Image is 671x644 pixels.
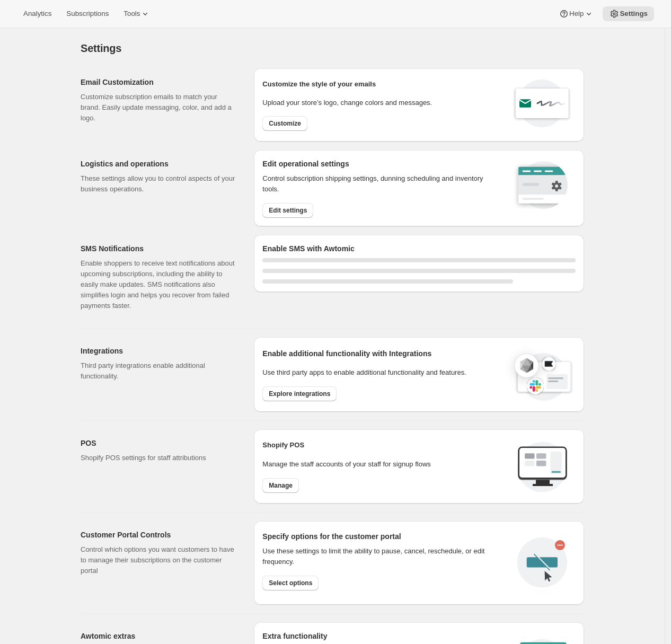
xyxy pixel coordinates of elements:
[269,579,312,587] span: Select options
[569,10,584,18] span: Help
[262,631,327,641] h2: Extra functionality
[262,173,499,195] p: Control subscription shipping settings, dunning scheduling and inventory tools.
[81,173,237,195] p: These settings allow you to control aspects of your business operations.
[23,10,51,18] span: Analytics
[262,243,576,254] h2: Enable SMS with Awtomic
[81,544,237,576] p: Control which options you want customers to have to manage their subscriptions on the customer po...
[81,258,237,311] p: Enable shoppers to receive text notifications about upcoming subscriptions, including the ability...
[603,6,654,21] button: Settings
[262,348,504,359] h2: Enable additional functionality with Integrations
[123,10,140,18] span: Tools
[269,481,293,490] span: Manage
[620,10,648,18] span: Settings
[81,631,237,641] h2: Awtomic extras
[81,42,121,54] span: Settings
[81,453,237,463] p: Shopify POS settings for staff attributions
[269,390,330,398] span: Explore integrations
[81,530,237,540] h2: Customer Portal Controls
[262,478,299,493] button: Manage
[66,10,109,18] span: Subscriptions
[81,243,237,254] h2: SMS Notifications
[81,92,237,123] p: Customize subscription emails to match your brand. Easily update messaging, color, and add a logo.
[81,346,237,356] h2: Integrations
[262,576,319,590] button: Select options
[81,360,237,382] p: Third party integrations enable additional functionality.
[81,158,237,169] h2: Logistics and operations
[117,6,157,21] button: Tools
[81,77,237,87] h2: Email Customization
[262,116,307,131] button: Customize
[262,98,432,108] p: Upload your store’s logo, change colors and messages.
[262,386,337,401] button: Explore integrations
[262,79,376,90] p: Customize the style of your emails
[269,206,307,215] span: Edit settings
[262,546,509,567] div: Use these settings to limit the ability to pause, cancel, reschedule, or edit frequency.
[81,438,237,448] h2: POS
[262,203,313,218] button: Edit settings
[262,459,509,470] p: Manage the staff accounts of your staff for signup flows
[17,6,58,21] button: Analytics
[262,531,509,542] h2: Specify options for the customer portal
[552,6,601,21] button: Help
[262,440,509,451] h2: Shopify POS
[60,6,115,21] button: Subscriptions
[262,158,499,169] h2: Edit operational settings
[269,119,301,128] span: Customize
[262,367,504,378] p: Use third party apps to enable additional functionality and features.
